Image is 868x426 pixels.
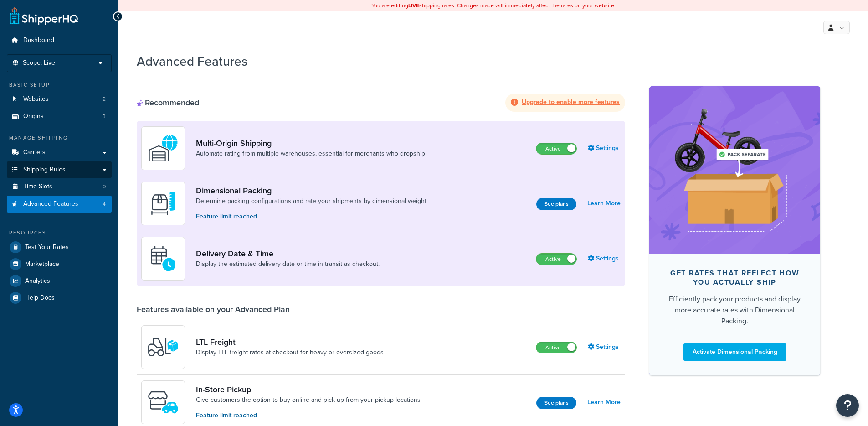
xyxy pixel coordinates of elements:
[7,91,112,108] a: Websites2
[522,97,620,107] strong: Upgrade to enable more features
[7,144,112,161] a: Carriers
[23,149,46,156] span: Carriers
[7,178,112,195] li: Time Slots
[25,260,59,268] span: Marketplace
[25,277,50,285] span: Analytics
[7,81,112,89] div: Basic Setup
[23,36,54,44] span: Dashboard
[7,229,112,237] div: Resources
[588,341,621,353] a: Settings
[664,294,806,327] div: Efficiently pack your products and display more accurate rates with Dimensional Packing.
[103,200,106,208] span: 4
[196,410,421,421] p: Feature limit reached
[7,161,112,178] a: Shipping Rules
[536,198,576,210] button: See plans
[23,166,66,174] span: Shipping Rules
[7,196,112,213] a: Advanced Features4
[147,243,179,275] img: gfkeb5ejjkALwAAAABJRU5ErkJggg==
[147,331,179,363] img: y79ZsPf0fXUFUhFXDzUgf+ktZg5F2+ohG75+v3d2s1D9TjoU8PiyCIluIjV41seZevKCRuEjTPPOKHJsQcmKCXGdfprl3L4q7...
[683,343,786,361] a: Activate Dimensional Packing
[536,342,576,353] label: Active
[23,59,55,67] span: Scope: Live
[663,100,806,240] img: feature-image-dim-d40ad3071a2b3c8e08177464837368e35600d3c5e73b18a22c1e4bb210dc32ac.png
[408,1,419,10] b: LIVE
[25,294,55,302] span: Help Docs
[7,290,112,306] a: Help Docs
[103,113,106,120] span: 3
[147,386,179,418] img: wfgcfpwTIucLEAAAAASUVORK5CYII=
[147,132,179,164] img: WatD5o0RtDAAAAAElFTkSuQmCC
[196,384,421,395] a: In-Store Pickup
[147,187,179,219] img: DTVBYsAAAAAASUVORK5CYII=
[7,178,112,195] a: Time Slots0
[25,244,69,251] span: Test Your Rates
[196,337,384,347] a: LTL Freight
[7,108,112,125] li: Origins
[536,143,576,154] label: Active
[23,113,44,120] span: Origins
[587,197,621,210] a: Learn More
[7,196,112,213] li: Advanced Features
[536,254,576,265] label: Active
[196,197,426,206] a: Determine packing configurations and rate your shipments by dimensional weight
[7,239,112,255] a: Test Your Rates
[23,95,49,103] span: Websites
[7,91,112,108] li: Websites
[196,138,425,148] a: Multi-Origin Shipping
[196,260,380,269] a: Display the estimated delivery date or time in transit as checkout.
[196,395,421,405] a: Give customers the option to buy online and pick up from your pickup locations
[103,183,106,191] span: 0
[664,269,806,287] div: Get rates that reflect how you actually ship
[196,348,384,357] a: Display LTL freight rates at checkout for heavy or oversized goods
[836,394,859,417] button: Open Resource Center
[196,149,425,158] a: Automate rating from multiple warehouses, essential for merchants who dropship
[588,142,621,155] a: Settings
[137,98,199,108] div: Recommended
[7,32,112,49] a: Dashboard
[23,200,78,208] span: Advanced Features
[103,95,106,103] span: 2
[196,212,426,222] p: Feature limit reached
[536,397,576,409] button: See plans
[588,252,621,265] a: Settings
[196,249,380,259] a: Delivery Date & Time
[23,183,52,191] span: Time Slots
[7,273,112,289] a: Analytics
[196,186,426,196] a: Dimensional Packing
[7,108,112,125] a: Origins3
[137,52,247,70] h1: Advanced Features
[137,304,290,314] div: Features available on your Advanced Plan
[587,396,621,409] a: Learn More
[7,134,112,142] div: Manage Shipping
[7,256,112,272] a: Marketplace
